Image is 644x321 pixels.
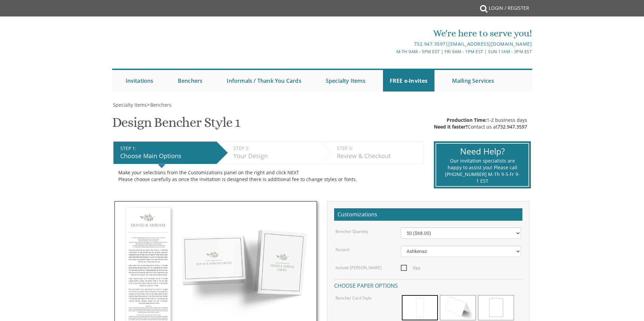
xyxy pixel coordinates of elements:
[220,70,308,92] a: Informals / Thank You Cards
[335,247,350,252] label: Nusach
[119,70,160,92] a: Invitations
[150,102,171,108] span: Benchers
[334,279,522,291] h4: Choose paper options
[147,102,171,108] span: >
[334,208,522,221] h2: Customizations
[337,152,420,160] div: Review & Checkout
[252,27,532,40] div: We're here to serve you!
[335,265,382,271] label: Include [PERSON_NAME]
[447,117,487,123] span: Production Time:
[434,117,527,130] div: 1-2 business days Contact us at
[112,102,147,108] a: Specialty Items
[233,152,317,160] div: Your Design
[150,102,171,108] a: Benchers
[337,145,420,152] div: STEP 3:
[233,145,317,152] div: STEP 2:
[113,102,147,108] span: Specialty Items
[383,70,434,92] a: FREE e-Invites
[252,40,532,48] div: |
[448,41,532,47] a: [EMAIL_ADDRESS][DOMAIN_NAME]
[497,123,527,130] a: 732.947.3597
[118,169,418,183] div: Make your selections from the Customizations panel on the right and click NEXT Please choose care...
[335,228,368,234] label: Bencher Quantity
[120,152,213,160] div: Choose Main Options
[319,70,372,92] a: Specialty Items
[401,264,420,272] span: Yes
[252,48,532,55] div: M-Th 9am - 5pm EST | Fri 9am - 1pm EST | Sun 11am - 3pm EST
[414,41,446,47] a: 732.947.3597
[120,145,213,152] div: STEP 1:
[335,295,372,301] label: Bencher Card Style
[112,115,240,135] h1: Design Bencher Style 1
[445,157,520,184] div: Our invitation specialists are happy to assist you! Please call [PHONE_NUMBER] M-Th 9-5 Fr 9-1 EST
[171,70,210,92] a: Benchers
[445,70,501,92] a: Mailing Services
[434,123,468,130] span: Need it faster?
[445,145,520,157] div: Need Help?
